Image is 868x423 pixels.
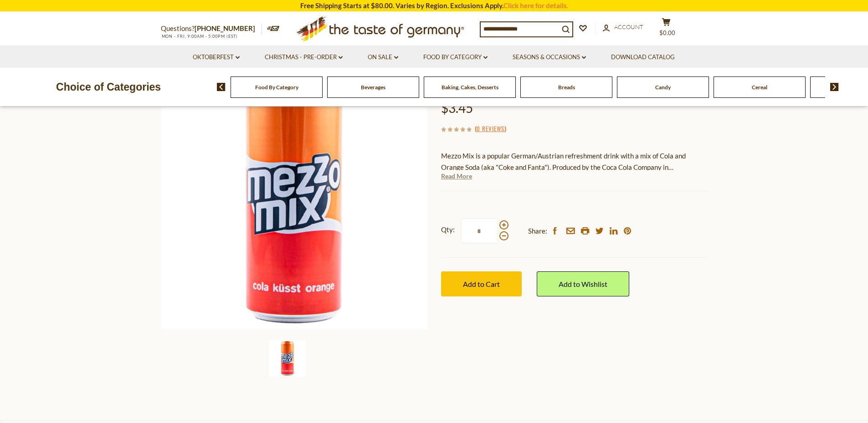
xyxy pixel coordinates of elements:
[255,84,298,91] a: Food By Category
[537,271,629,296] a: Add to Wishlist
[423,52,488,62] a: Food By Category
[611,52,675,62] a: Download Catalog
[442,84,498,91] a: Baking, Cakes, Desserts
[558,84,575,91] a: Breads
[441,172,472,181] a: Read More
[368,52,398,62] a: On Sale
[463,280,500,288] span: Add to Cart
[195,24,255,32] a: [PHONE_NUMBER]
[614,23,643,31] span: Account
[603,22,643,32] a: Account
[361,84,385,91] a: Beverages
[441,150,708,173] p: Mezzo Mix is a popular German/Austrian refreshment drink with a mix of Cola and Orange Soda (aka ...
[161,63,427,330] img: Mezzo Mix Cola-Orange Soda in Can, 11.2 oz
[441,100,473,116] span: $3.45
[659,29,675,36] span: $0.00
[461,219,498,244] input: Qty:
[503,1,568,10] a: Click here for details.
[830,83,839,91] img: next arrow
[475,124,506,133] span: ( )
[653,18,680,41] button: $0.00
[265,52,343,62] a: Christmas - PRE-ORDER
[269,340,306,377] img: Mezzo Mix Cola-Orange Soda in Can, 11.2 oz
[441,224,455,235] strong: Qty:
[513,52,586,62] a: Seasons & Occasions
[528,225,547,237] span: Share:
[217,83,226,91] img: previous arrow
[161,34,238,39] span: MON - FRI, 9:00AM - 5:00PM (EST)
[193,52,240,62] a: Oktoberfest
[441,271,522,296] button: Add to Cart
[161,23,262,35] p: Questions?
[655,84,671,91] a: Candy
[477,124,504,134] a: 0 Reviews
[752,84,767,91] a: Cereal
